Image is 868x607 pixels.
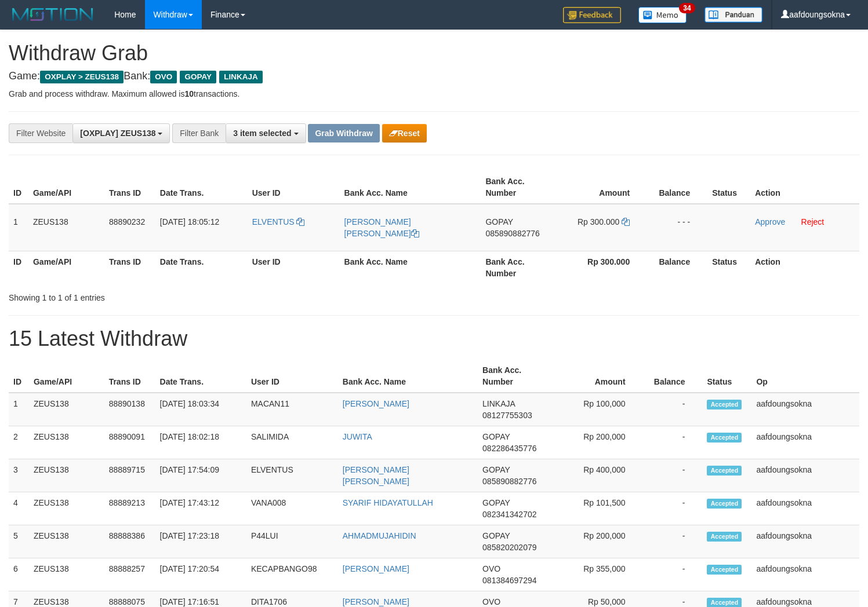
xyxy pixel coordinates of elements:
[482,543,536,552] span: Copy 085820202079 to clipboard
[150,71,177,83] span: OVO
[233,129,291,138] span: 3 item selected
[9,426,29,459] td: 2
[104,360,155,393] th: Trans ID
[9,6,97,23] img: MOTION_logo.png
[751,525,859,558] td: aafdoungsokna
[80,129,155,138] span: [OXPLAY] ZEUS138
[643,558,703,591] td: -
[160,217,219,226] span: [DATE] 18:05:12
[109,217,145,226] span: 88890232
[29,492,104,525] td: ZEUS138
[343,399,409,408] a: [PERSON_NAME]
[557,251,647,284] th: Rp 300.000
[246,360,338,393] th: User ID
[155,558,246,591] td: [DATE] 17:20:54
[482,531,510,540] span: GOPAY
[29,558,104,591] td: ZEUS138
[340,251,481,284] th: Bank Acc. Name
[554,360,643,393] th: Amount
[482,432,510,441] span: GOPAY
[622,217,630,226] a: Copy 300000 to clipboard
[29,360,104,393] th: Game/API
[647,204,707,251] td: - - -
[554,558,643,591] td: Rp 355,000
[9,204,28,251] td: 1
[9,71,859,82] h4: Game: Bank:
[707,251,750,284] th: Status
[104,171,155,204] th: Trans ID
[343,465,409,486] a: [PERSON_NAME] [PERSON_NAME]
[308,124,379,142] button: Grab Withdraw
[155,360,246,393] th: Date Trans.
[563,7,621,23] img: Feedback.jpg
[704,7,762,23] img: panduan.png
[482,576,536,585] span: Copy 081384697294 to clipboard
[29,393,104,426] td: ZEUS138
[9,42,859,65] h1: Withdraw Grab
[707,565,742,575] span: Accepted
[643,393,703,426] td: -
[344,217,419,238] a: [PERSON_NAME] [PERSON_NAME]
[707,433,742,443] span: Accepted
[246,525,338,558] td: P44LUI
[482,465,510,474] span: GOPAY
[9,525,29,558] td: 5
[180,71,216,83] span: GOPAY
[252,217,295,226] span: ELVENTUS
[485,229,539,238] span: Copy 085890882776 to clipboard
[557,171,647,204] th: Amount
[482,399,515,408] span: LINKAJA
[801,217,825,226] a: Reject
[248,251,340,284] th: User ID
[482,564,500,573] span: OVO
[338,360,478,393] th: Bank Acc. Name
[184,89,194,98] strong: 10
[252,217,305,226] a: ELVENTUS
[155,426,246,459] td: [DATE] 18:02:18
[482,597,500,606] span: OVO
[246,459,338,492] td: ELVENTUS
[9,393,29,426] td: 1
[104,492,155,525] td: 88889213
[643,459,703,492] td: -
[155,251,248,284] th: Date Trans.
[647,171,707,204] th: Balance
[155,492,246,525] td: [DATE] 17:43:12
[751,558,859,591] td: aafdoungsokna
[9,123,72,143] div: Filter Website
[554,426,643,459] td: Rp 200,000
[478,360,554,393] th: Bank Acc. Number
[9,251,28,284] th: ID
[482,477,536,486] span: Copy 085890882776 to clipboard
[578,217,619,226] span: Rp 300.000
[340,171,481,204] th: Bank Acc. Name
[482,498,510,507] span: GOPAY
[40,71,124,83] span: OXPLAY > ZEUS138
[343,531,416,540] a: AHMADMUJAHIDIN
[248,171,340,204] th: User ID
[702,360,751,393] th: Status
[29,525,104,558] td: ZEUS138
[343,597,409,606] a: [PERSON_NAME]
[751,426,859,459] td: aafdoungsokna
[554,393,643,426] td: Rp 100,000
[751,492,859,525] td: aafdoungsokna
[643,492,703,525] td: -
[28,204,104,251] td: ZEUS138
[750,251,859,284] th: Action
[638,7,687,23] img: Button%20Memo.svg
[481,251,557,284] th: Bank Acc. Number
[707,400,742,409] span: Accepted
[707,466,742,476] span: Accepted
[643,360,703,393] th: Balance
[29,426,104,459] td: ZEUS138
[343,564,409,573] a: [PERSON_NAME]
[382,124,427,142] button: Reset
[755,217,785,226] a: Approve
[246,492,338,525] td: VANA008
[246,558,338,591] td: KECAPBANGO98
[9,171,28,204] th: ID
[104,459,155,492] td: 88889715
[482,411,532,420] span: Copy 08127755303 to clipboard
[9,88,859,100] p: Grab and process withdraw. Maximum allowed is transactions.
